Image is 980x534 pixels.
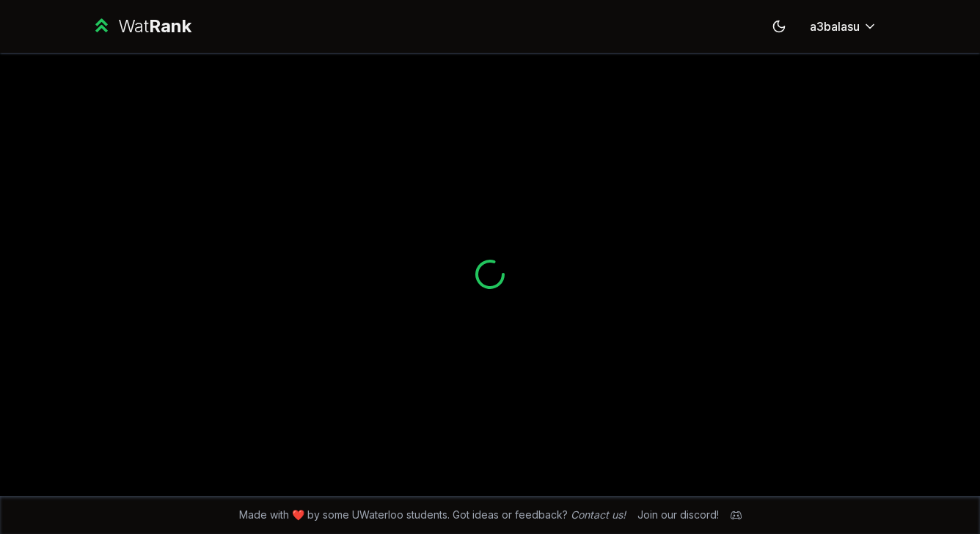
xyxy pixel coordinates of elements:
span: Rank [149,15,191,37]
a: Contact us! [571,508,626,521]
span: Made with ❤️ by some UWaterloo students. Got ideas or feedback? [239,508,626,522]
div: Join our discord! [637,508,719,522]
button: a3balasu [798,13,889,40]
a: WatRank [91,15,191,38]
span: a3balasu [810,18,860,35]
div: Wat [118,15,191,38]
